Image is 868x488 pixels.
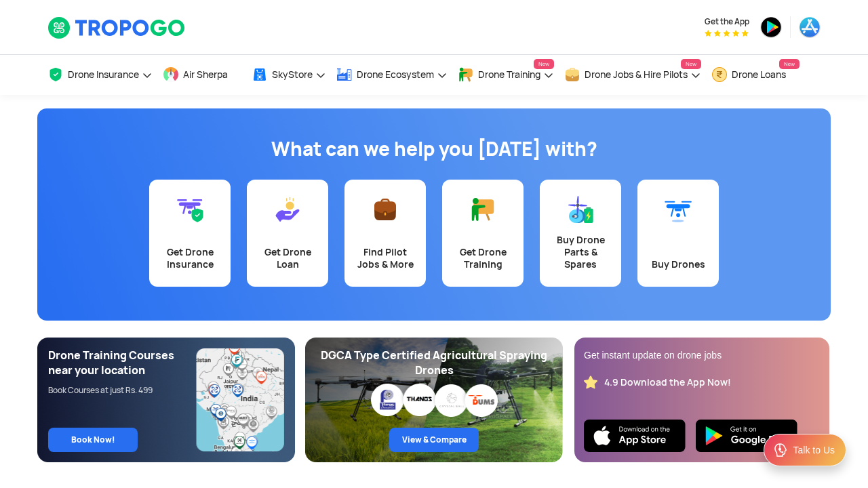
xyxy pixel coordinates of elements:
[705,16,749,27] span: Get the App
[274,196,301,223] img: Get Drone Loan
[696,420,797,452] img: Playstore
[793,443,835,457] div: Talk to Us
[272,69,313,80] span: SkyStore
[442,180,524,287] a: Get Drone Training
[157,246,222,270] div: Get Drone Insurance
[176,196,203,223] img: Get Drone Insurance
[732,69,786,80] span: Drone Loans
[255,246,320,270] div: Get Drone Loan
[584,375,597,389] img: star_rating
[450,246,515,270] div: Get Drone Training
[534,59,554,69] span: New
[585,69,688,80] span: Drone Jobs & Hire Pilots
[183,69,228,80] span: Air Sherpa
[665,196,692,223] img: Buy Drones
[564,55,701,95] a: Drone Jobs & Hire PilotsNew
[799,16,821,38] img: appstore
[646,258,711,270] div: Buy Drones
[149,180,231,287] a: Get Drone Insurance
[372,196,399,223] img: Find Pilot Jobs & More
[567,196,594,223] img: Buy Drone Parts & Spares
[252,55,326,95] a: SkyStore
[47,55,153,95] a: Drone Insurance
[48,428,138,452] a: Book Now!
[681,59,701,69] span: New
[760,16,782,38] img: playstore
[389,428,479,452] a: View & Compare
[540,180,621,287] a: Buy Drone Parts & Spares
[357,69,434,80] span: Drone Ecosystem
[637,180,719,287] a: Buy Drones
[47,136,821,163] h1: What can we help you [DATE] with?
[604,376,731,389] div: 4.9 Download the App Now!
[705,30,749,37] img: App Raking
[711,55,800,95] a: Drone LoansNew
[316,348,552,378] div: DGCA Type Certified Agricultural Spraying Drones
[584,348,820,362] div: Get instant update on drone jobs
[344,180,426,287] a: Find Pilot Jobs & More
[48,385,197,396] div: Book Courses at just Rs. 499
[584,420,686,452] img: Ios
[163,55,241,95] a: Air Sherpa
[772,442,789,458] img: ic_Support.svg
[247,180,328,287] a: Get Drone Loan
[47,16,186,39] img: TropoGo Logo
[353,246,418,270] div: Find Pilot Jobs & More
[336,55,448,95] a: Drone Ecosystem
[68,69,139,80] span: Drone Insurance
[48,348,197,378] div: Drone Training Courses near your location
[478,69,540,80] span: Drone Training
[548,234,613,270] div: Buy Drone Parts & Spares
[458,55,554,95] a: Drone TrainingNew
[779,59,800,69] span: New
[469,196,496,223] img: Get Drone Training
